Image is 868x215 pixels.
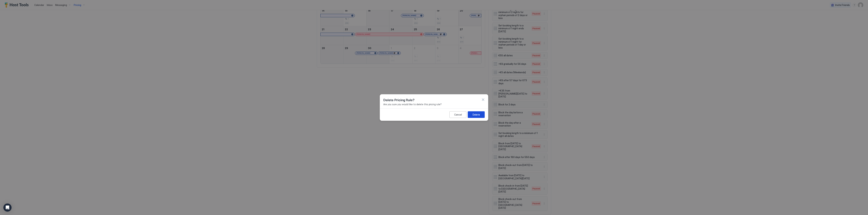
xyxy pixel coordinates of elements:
span: Delete Pricing Rule? [383,97,415,102]
button: Cancel [449,111,466,118]
div: Cancel [454,113,462,116]
div: Open Intercom Messenger [3,203,12,212]
div: Delete [473,113,480,116]
span: Are you sure you would like to delete this pricing rule? [383,103,485,106]
button: Delete [468,111,485,118]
